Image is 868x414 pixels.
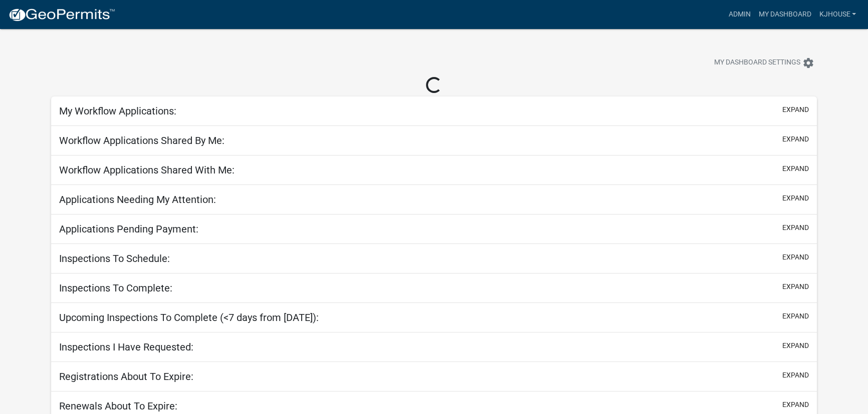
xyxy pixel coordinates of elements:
h5: Renewals About To Expire: [59,400,177,412]
h5: Applications Needing My Attention: [59,193,216,205]
button: expand [782,252,809,262]
button: expand [782,193,809,203]
span: My Dashboard Settings [714,57,800,69]
button: expand [782,222,809,233]
h5: Inspections To Schedule: [59,252,170,264]
h5: Inspections To Complete: [59,282,172,294]
button: expand [782,399,809,410]
button: expand [782,281,809,292]
a: Admin [724,5,754,24]
h5: My Workflow Applications: [59,105,176,117]
a: kjhouse [815,5,860,24]
button: expand [782,134,809,144]
h5: Applications Pending Payment: [59,223,198,235]
h5: Registrations About To Expire: [59,370,193,382]
h5: Workflow Applications Shared By Me: [59,134,225,146]
button: expand [782,370,809,380]
button: expand [782,340,809,351]
i: settings [802,57,814,69]
button: expand [782,104,809,115]
h5: Inspections I Have Requested: [59,341,193,353]
h5: Workflow Applications Shared With Me: [59,164,235,176]
button: expand [782,163,809,174]
button: expand [782,311,809,321]
h5: Upcoming Inspections To Complete (<7 days from [DATE]): [59,311,319,323]
a: My Dashboard [754,5,815,24]
button: My Dashboard Settingssettings [706,53,822,72]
